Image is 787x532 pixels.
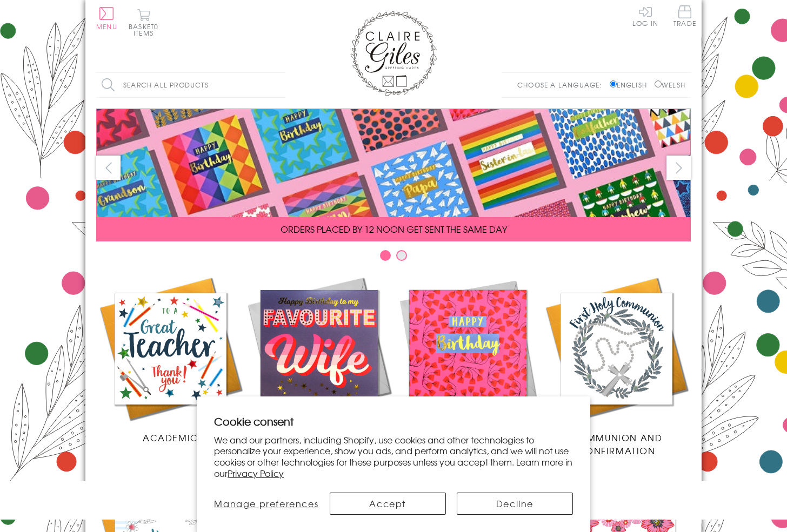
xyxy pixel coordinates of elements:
[571,431,663,457] span: Communion and Confirmation
[96,156,121,180] button: prev
[275,73,285,97] input: Search
[214,414,573,429] h2: Cookie consent
[214,497,318,510] span: Manage preferences
[350,11,437,96] img: Claire Giles Greetings Cards
[673,5,696,29] a: Trade
[228,467,284,480] a: Privacy Policy
[655,80,685,90] label: Welsh
[610,80,617,87] input: English
[542,274,691,457] a: Communion and Confirmation
[396,250,407,261] button: Carousel Page 2
[655,80,662,87] input: Welsh
[517,80,608,90] p: Choose a language:
[96,250,691,266] div: Carousel Pagination
[214,434,573,479] p: We and our partners, including Shopify, use cookies and other technologies to personalize your ex...
[281,223,507,235] span: ORDERS PLACED BY 12 NOON GET SENT THE SAME DAY
[143,431,198,444] span: Academic
[457,493,573,515] button: Decline
[96,274,245,444] a: Academic
[96,7,117,30] button: Menu
[610,80,652,90] label: English
[380,250,391,261] button: Carousel Page 1 (Current Slide)
[393,274,542,444] a: Birthdays
[214,493,319,515] button: Manage preferences
[673,5,696,26] span: Trade
[129,9,158,36] button: Basket0 items
[96,22,117,31] span: Menu
[330,493,446,515] button: Accept
[666,156,691,180] button: next
[134,22,158,38] span: 0 items
[632,5,658,26] a: Log In
[245,274,393,444] a: New Releases
[96,73,285,97] input: Search all products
